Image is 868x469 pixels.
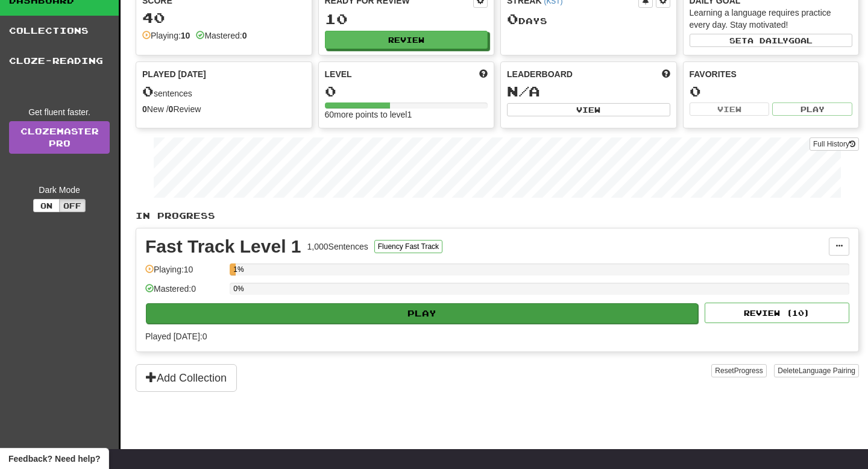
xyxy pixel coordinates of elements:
button: View [507,103,670,116]
div: Fast Track Level 1 [145,238,301,256]
span: Leaderboard [507,68,573,80]
button: Seta dailygoal [690,34,853,47]
span: N/A [507,83,540,99]
button: View [690,102,770,116]
div: Mastered: 0 [145,283,224,303]
strong: 0 [142,104,147,114]
strong: 10 [181,31,190,40]
div: New / Review [142,103,306,115]
div: 10 [325,11,488,27]
button: Review [325,31,488,49]
button: On [33,199,60,212]
div: 0 [690,84,853,99]
span: This week in points, UTC [662,68,670,80]
span: Open feedback widget [8,453,100,465]
button: Off [59,199,86,212]
span: 0 [142,83,154,99]
button: Fluency Fast Track [374,240,442,253]
div: Mastered: [196,30,247,42]
button: Full History [810,137,859,151]
div: 1% [233,263,236,275]
div: Playing: 10 [145,263,224,283]
div: 1,000 Sentences [307,241,368,253]
div: Day s [507,11,670,27]
a: ClozemasterPro [9,121,110,154]
span: Progress [734,367,763,375]
span: Language Pairing [799,367,855,375]
div: 40 [142,10,306,25]
button: DeleteLanguage Pairing [774,364,859,377]
p: In Progress [136,210,859,222]
span: a daily [747,36,788,45]
span: 0 [507,10,518,27]
div: Learning a language requires practice every day. Stay motivated! [690,7,853,31]
span: Score more points to level up [479,68,488,80]
div: sentences [142,84,306,99]
div: Dark Mode [9,184,110,196]
strong: 0 [242,31,247,40]
div: Favorites [690,68,853,80]
button: Review (10) [705,303,849,323]
div: Get fluent faster. [9,106,110,118]
button: ResetProgress [711,364,766,377]
div: 60 more points to level 1 [325,109,488,121]
button: Add Collection [136,364,237,392]
span: Played [DATE] [142,68,206,80]
div: Playing: [142,30,190,42]
div: 0 [325,84,488,99]
span: Level [325,68,352,80]
button: Play [146,303,698,324]
strong: 0 [169,104,174,114]
span: Played [DATE]: 0 [145,332,207,341]
button: Play [772,102,852,116]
